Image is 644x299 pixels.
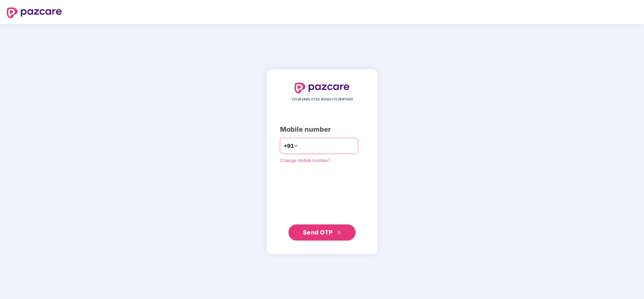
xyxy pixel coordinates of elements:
span: Send OTP [303,229,333,236]
span: down [294,144,298,148]
span: YOUR EMPLOYEE BENEFITS PARTNER [291,97,353,102]
img: logo [294,83,350,93]
a: Change mobile number? [280,158,331,163]
div: Mobile number [280,124,364,135]
span: +91 [284,142,294,150]
img: logo [7,7,62,18]
span: double-right [337,231,341,235]
button: Send OTPdouble-right [288,224,356,241]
